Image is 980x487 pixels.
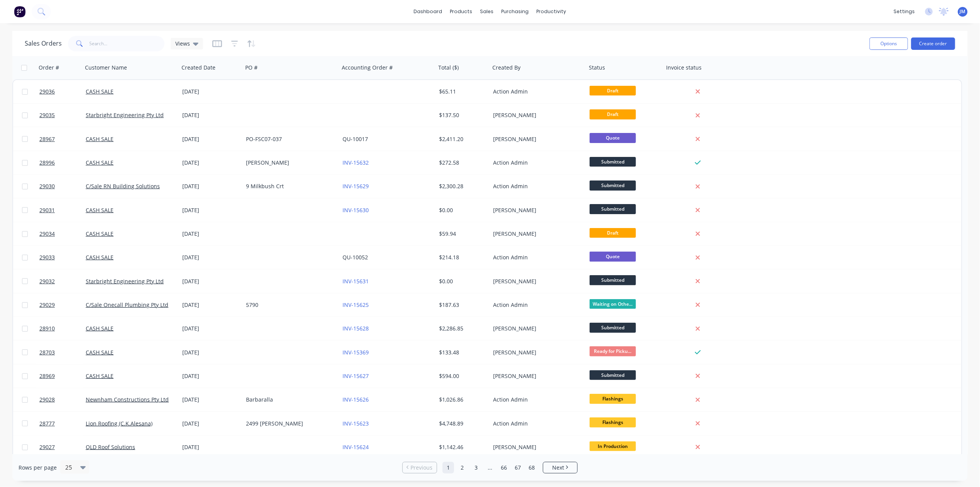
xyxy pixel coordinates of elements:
[19,464,57,472] span: Rows per page
[90,36,165,51] input: Search...
[86,230,114,237] a: CASH SALE
[182,396,240,404] div: [DATE]
[543,464,577,472] a: Next page
[911,37,955,50] button: Create order
[39,135,55,143] span: 28967
[39,64,59,72] div: Order #
[438,64,459,72] div: Total ($)
[182,206,240,214] div: [DATE]
[39,182,55,190] span: 29030
[182,182,240,190] div: [DATE]
[39,111,55,119] span: 29035
[39,293,86,317] a: 29029
[182,88,240,95] div: [DATE]
[590,346,636,356] span: Ready for Picku...
[39,88,55,95] span: 29036
[403,464,437,472] a: Previous page
[182,372,240,380] div: [DATE]
[342,182,369,190] a: INV-15629
[182,159,240,167] div: [DATE]
[493,278,579,285] div: [PERSON_NAME]
[590,180,636,190] span: Submitted
[86,111,164,119] a: Starbright Engineering Pty Ltd
[439,325,485,332] div: $2,286.85
[590,417,636,427] span: Flashings
[39,364,86,388] a: 28969
[439,420,485,427] div: $4,748.89
[493,159,579,167] div: Action Admin
[39,230,55,238] span: 29034
[590,441,636,451] span: In Production
[342,301,369,308] a: INV-15625
[39,278,55,285] span: 29032
[411,464,433,472] span: Previous
[493,254,579,261] div: Action Admin
[86,182,160,190] a: C/Sale RN Building Solutions
[342,396,369,403] a: INV-15626
[182,349,240,356] div: [DATE]
[86,206,114,214] a: CASH SALE
[39,325,55,332] span: 28910
[342,372,369,380] a: INV-15627
[86,420,153,427] a: Lion Roofing (C.K.Alesana)
[86,254,114,261] a: CASH SALE
[552,464,564,472] span: Next
[590,370,636,380] span: Submitted
[39,151,86,174] a: 28996
[590,133,636,143] span: Quote
[493,396,579,404] div: Action Admin
[39,436,86,459] a: 29027
[245,64,258,72] div: PO #
[39,388,86,411] a: 29028
[39,104,86,127] a: 29035
[182,135,240,143] div: [DATE]
[590,109,636,119] span: Draft
[484,462,496,473] a: Jump forward
[439,349,485,356] div: $133.48
[39,206,55,214] span: 29031
[342,349,369,356] a: INV-15369
[246,182,332,190] div: 9 Milkbush Crt
[86,159,114,166] a: CASH SALE
[342,254,368,261] a: QU-10052
[25,40,62,47] h1: Sales Orders
[246,135,332,143] div: PO-FSC07-037
[39,175,86,198] a: 29030
[175,39,190,48] span: Views
[439,396,485,404] div: $1,026.86
[86,349,114,356] a: CASH SALE
[476,6,498,17] div: sales
[439,182,485,190] div: $2,300.28
[182,111,240,119] div: [DATE]
[512,462,524,473] a: Page 67
[493,443,579,451] div: [PERSON_NAME]
[342,64,393,72] div: Accounting Order #
[39,254,55,261] span: 29033
[590,275,636,285] span: Submitted
[446,6,476,17] div: products
[342,420,369,427] a: INV-15623
[493,230,579,238] div: [PERSON_NAME]
[439,230,485,238] div: $59.94
[182,254,240,261] div: [DATE]
[86,396,169,403] a: Newnham Constructions Pty Ltd
[39,317,86,340] a: 28910
[182,230,240,238] div: [DATE]
[439,135,485,143] div: $2,411.20
[498,462,510,473] a: Page 66
[86,325,114,332] a: CASH SALE
[439,443,485,451] div: $1,142.46
[181,64,215,72] div: Created Date
[493,135,579,143] div: [PERSON_NAME]
[590,299,636,309] span: Waiting on Othe...
[493,182,579,190] div: Action Admin
[439,111,485,119] div: $137.50
[246,159,332,167] div: [PERSON_NAME]
[39,349,55,356] span: 28703
[246,420,332,427] div: 2499 [PERSON_NAME]
[246,301,332,309] div: 5790
[533,6,570,17] div: productivity
[182,325,240,332] div: [DATE]
[86,278,164,285] a: Starbright Engineering Pty Ltd
[39,443,55,451] span: 29027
